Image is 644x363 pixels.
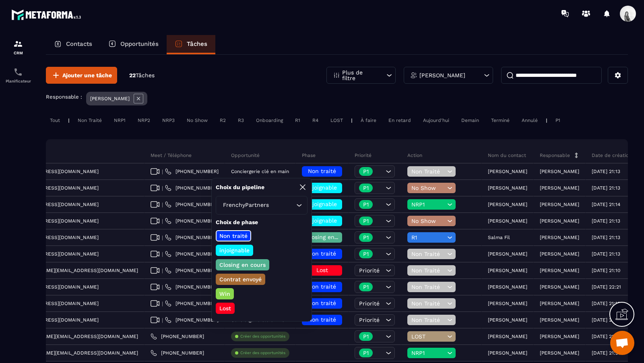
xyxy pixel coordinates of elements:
[540,251,579,257] p: [PERSON_NAME]
[488,185,527,191] p: [PERSON_NAME]
[66,40,92,47] p: Contacts
[218,304,232,312] p: Lost
[120,40,159,47] p: Opportunités
[46,115,64,125] div: Tout
[488,350,527,356] p: [PERSON_NAME]
[540,218,579,224] p: [PERSON_NAME]
[540,169,579,174] p: [PERSON_NAME]
[411,201,445,208] span: NRP1
[216,196,308,214] div: Search for option
[487,115,514,125] div: Terminé
[151,152,192,159] p: Meet / Téléphone
[488,284,527,290] p: [PERSON_NAME]
[411,234,445,241] span: R1
[488,334,527,339] p: [PERSON_NAME]
[488,235,510,240] p: Salma Fil
[306,234,352,240] span: Closing en cours
[610,331,634,355] div: Ouvrir le chat
[46,67,117,84] button: Ajouter une tâche
[363,235,369,240] p: P1
[488,301,527,306] p: [PERSON_NAME]
[162,235,163,241] span: |
[592,235,620,240] p: [DATE] 21:13
[592,268,620,273] p: [DATE] 21:10
[162,284,163,290] span: |
[308,283,336,290] span: Non traité
[357,115,380,125] div: À faire
[187,40,207,47] p: Tâches
[308,115,322,125] div: R4
[218,232,249,240] p: Non traité
[411,300,445,307] span: Non Traité
[411,251,445,257] span: Non Traité
[90,96,130,101] p: [PERSON_NAME]
[68,118,70,123] p: |
[359,267,380,274] span: Priorité
[592,251,620,257] p: [DATE] 21:13
[165,251,219,257] a: [PHONE_NUMBER]
[419,72,465,78] p: [PERSON_NAME]
[218,246,251,254] p: injoignable
[592,218,620,224] p: [DATE] 21:13
[316,267,328,273] span: Lost
[162,202,163,208] span: |
[592,350,621,356] p: [DATE] 21:35
[165,168,219,175] a: [PHONE_NUMBER]
[308,316,336,323] span: Non traité
[302,152,316,159] p: Phase
[308,168,336,174] span: Non traité
[488,317,527,323] p: [PERSON_NAME]
[62,71,112,79] span: Ajouter une tâche
[488,202,527,207] p: [PERSON_NAME]
[221,201,270,210] span: FrenchyPartners
[342,70,378,81] p: Plus de filtre
[100,35,167,54] a: Opportunités
[231,152,260,159] p: Opportunité
[240,350,285,356] p: Créer des opportunités
[488,251,527,257] p: [PERSON_NAME]
[165,317,219,323] a: [PHONE_NUMBER]
[234,115,248,125] div: R3
[540,334,579,339] p: [PERSON_NAME]
[363,202,369,207] p: P1
[110,115,130,125] div: NRP1
[540,284,579,290] p: [PERSON_NAME]
[308,300,336,306] span: Non traité
[165,234,219,241] a: [PHONE_NUMBER]
[162,268,163,274] span: |
[518,115,542,125] div: Annulé
[540,301,579,306] p: [PERSON_NAME]
[46,35,100,54] a: Contacts
[363,218,369,224] p: P1
[151,350,204,356] a: [PHONE_NUMBER]
[216,115,230,125] div: R2
[13,67,23,77] img: scheduler
[384,115,415,125] div: En retard
[291,115,304,125] div: R1
[363,185,369,191] p: P1
[419,115,453,125] div: Aujourd'hui
[457,115,483,125] div: Demain
[488,152,526,159] p: Nom du contact
[411,168,445,175] span: Non Traité
[592,169,620,174] p: [DATE] 21:13
[252,115,287,125] div: Onboarding
[308,250,336,257] span: Non traité
[2,79,34,83] p: Planificateur
[351,118,353,123] p: |
[165,185,219,191] a: [PHONE_NUMBER]
[411,284,445,290] span: Non Traité
[240,334,285,339] p: Créer des opportunités
[216,219,308,226] p: Choix de phase
[326,115,347,125] div: LOST
[162,251,163,257] span: |
[2,51,34,55] p: CRM
[13,39,23,49] img: formation
[592,301,620,306] p: [DATE] 21:13
[363,284,369,290] p: P1
[551,115,564,125] div: P1
[165,284,219,290] a: [PHONE_NUMBER]
[183,115,212,125] div: No Show
[411,185,445,191] span: No Show
[363,334,369,339] p: P1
